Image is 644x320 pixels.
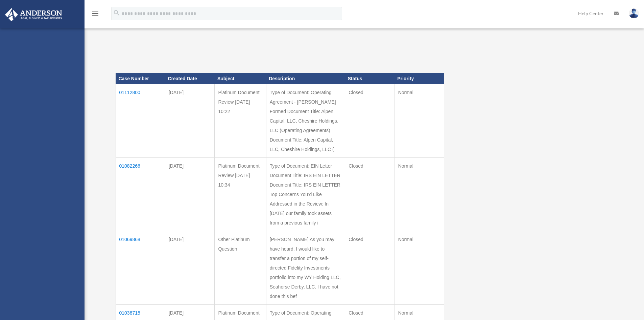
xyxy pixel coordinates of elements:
td: Platinum Document Review [DATE] 10:34 [215,158,266,231]
td: Type of Document: EIN Letter Document Title: IRS EIN LETTER Document Title: IRS EIN LETTER Top Co... [266,158,345,231]
td: Normal [395,84,444,158]
img: User Pic [629,8,639,18]
th: Case Number [116,73,165,84]
td: Normal [395,231,444,305]
th: Subject [215,73,266,84]
i: menu [91,9,99,18]
th: Priority [395,73,444,84]
td: Closed [345,84,395,158]
td: [DATE] [165,158,214,231]
td: [PERSON_NAME] As you may have heard, I would like to transfer a portion of my self-directed Fidel... [266,231,345,305]
th: Description [266,73,345,84]
img: Anderson Advisors Platinum Portal [3,8,64,21]
td: Platinum Document Review [DATE] 10:22 [215,84,266,158]
th: Created Date [165,73,214,84]
td: Normal [395,158,444,231]
td: Closed [345,231,395,305]
td: 01112800 [116,84,165,158]
td: Type of Document: Operating Agreement - [PERSON_NAME] Formed Document Title: Alpen Capital, LLC, ... [266,84,345,158]
td: Other Platinum Question [215,231,266,305]
td: [DATE] [165,231,214,305]
td: 01069868 [116,231,165,305]
td: Closed [345,158,395,231]
a: menu [91,12,99,18]
i: search [113,9,120,17]
td: [DATE] [165,84,214,158]
td: 01082266 [116,158,165,231]
th: Status [345,73,395,84]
